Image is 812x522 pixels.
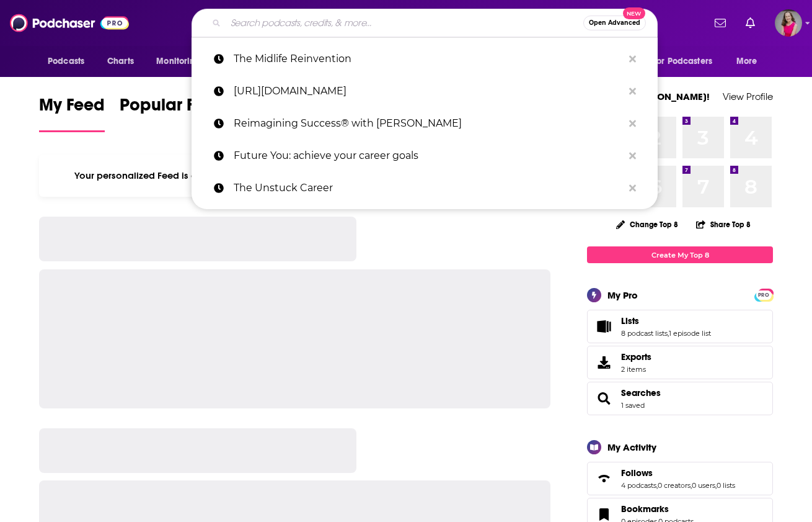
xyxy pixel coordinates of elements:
[645,50,730,73] button: open menu
[775,9,802,37] img: User Profile
[717,481,735,490] a: 0 lists
[48,53,84,70] span: Podcasts
[775,9,802,37] span: Logged in as AmyRasdal
[621,503,694,515] a: Bookmarks
[621,315,711,326] a: Lists
[10,11,129,35] img: Podchaser - Follow, Share and Rate Podcasts
[234,107,623,140] p: Reimagining Success® with Anna Lundberg
[691,481,692,490] span: ,
[120,94,225,132] a: Popular Feed
[775,9,802,37] button: Show profile menu
[583,16,646,30] button: Open AdvancedNew
[589,20,640,26] span: Open Advanced
[621,351,651,362] span: Exports
[695,212,751,236] button: Share Top 8
[756,290,771,299] a: PRO
[587,462,773,495] span: Follows
[736,53,757,70] span: More
[621,329,668,338] a: 8 podcast lists
[234,43,623,75] p: The Midlife Reinvention
[226,13,583,33] input: Search podcasts, credits, & more...
[656,481,658,490] span: ,
[156,53,200,70] span: Monitoring
[658,481,691,490] a: 0 creators
[621,481,656,490] a: 4 podcasts
[710,12,731,34] a: Show notifications dropdown
[621,387,661,398] a: Searches
[591,390,616,407] a: Searches
[148,50,216,73] button: open menu
[234,172,623,204] p: The Unstuck Career
[741,12,760,34] a: Show notifications dropdown
[192,43,658,75] a: The Midlife Reinvention
[723,91,773,102] a: View Profile
[607,441,656,453] div: My Activity
[591,354,616,371] span: Exports
[39,50,100,73] button: open menu
[621,315,639,326] span: Lists
[653,53,712,70] span: For Podcasters
[621,467,735,479] a: Follows
[192,75,658,107] a: [URL][DOMAIN_NAME]
[609,217,686,232] button: Change Top 8
[692,481,715,490] a: 0 users
[715,481,717,490] span: ,
[669,329,711,338] a: 1 episode list
[587,346,773,379] a: Exports
[234,75,623,107] p: https://www.billableatthebeach.com/free-webinar
[192,172,658,204] a: The Unstuck Career
[621,365,651,374] span: 2 items
[39,94,105,132] a: My Feed
[623,7,645,19] span: New
[99,50,141,73] a: Charts
[587,246,773,263] a: Create My Top 8
[587,310,773,343] span: Lists
[39,94,105,123] span: My Feed
[192,107,658,140] a: Reimagining Success® with [PERSON_NAME]
[192,9,658,37] div: Search podcasts, credits, & more...
[39,155,550,197] div: Your personalized Feed is curated based on the Podcasts, Creators, Users, and Lists that you Follow.
[587,382,773,415] span: Searches
[591,318,616,335] a: Lists
[120,94,225,123] span: Popular Feed
[192,140,658,172] a: Future You: achieve your career goals
[621,503,669,515] span: Bookmarks
[621,401,645,410] a: 1 saved
[756,290,771,300] span: PRO
[621,467,653,479] span: Follows
[607,289,638,301] div: My Pro
[591,470,616,487] a: Follows
[668,329,669,338] span: ,
[234,140,623,172] p: Future You: achieve your career goals
[728,50,773,73] button: open menu
[107,53,134,70] span: Charts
